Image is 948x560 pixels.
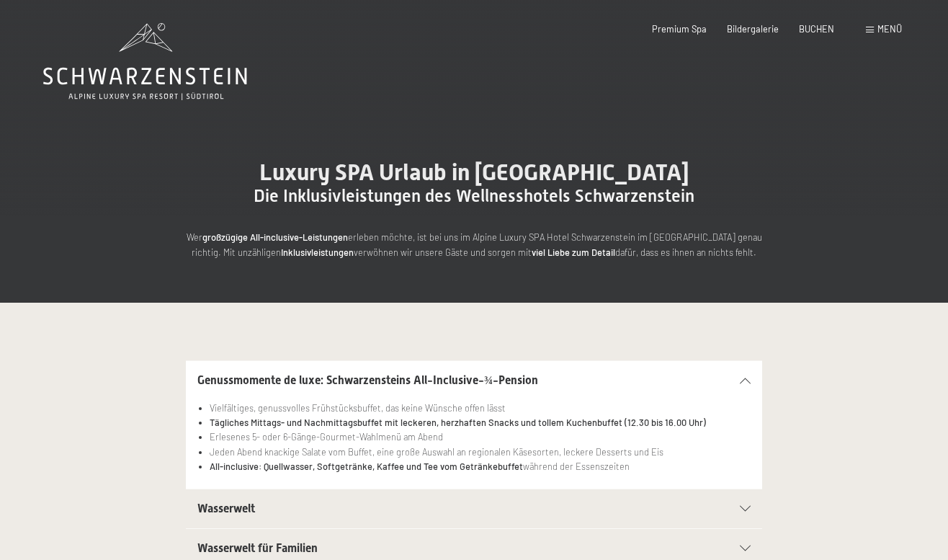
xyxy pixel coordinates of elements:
[197,373,538,387] span: Genussmomente de luxe: Schwarzensteins All-Inclusive-¾-Pension
[210,417,706,428] strong: Tägliches Mittags- und Nachmittagsbuffet mit leckeren, herzhaften Snacks und tollem Kuchenbuffet ...
[210,401,751,415] li: Vielfältiges, genussvolles Frühstücksbuffet, das keine Wünsche offen lässt
[727,23,779,35] a: Bildergalerie
[210,430,751,444] li: Erlesenes 5- oder 6-Gänge-Gourmet-Wahlmenü am Abend
[202,231,348,243] strong: großzügige All-inclusive-Leistungen
[210,445,751,459] li: Jeden Abend knackige Salate vom Buffet, eine große Auswahl an regionalen Käsesorten, leckere Dess...
[254,186,694,206] span: Die Inklusivleistungen des Wellnesshotels Schwarzenstein
[652,23,707,35] a: Premium Spa
[197,502,255,515] span: Wasserwelt
[877,23,902,35] span: Menü
[197,541,318,555] span: Wasserwelt für Familien
[210,461,523,472] strong: All-inclusive: Quellwasser, Softgetränke, Kaffee und Tee vom Getränkebuffet
[210,459,751,474] li: während der Essenszeiten
[532,246,615,258] strong: viel Liebe zum Detail
[259,159,689,186] span: Luxury SPA Urlaub in [GEOGRAPHIC_DATA]
[281,246,354,258] strong: Inklusivleistungen
[799,23,834,35] a: BUCHEN
[186,230,762,259] p: Wer erleben möchte, ist bei uns im Alpine Luxury SPA Hotel Schwarzenstein im [GEOGRAPHIC_DATA] ge...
